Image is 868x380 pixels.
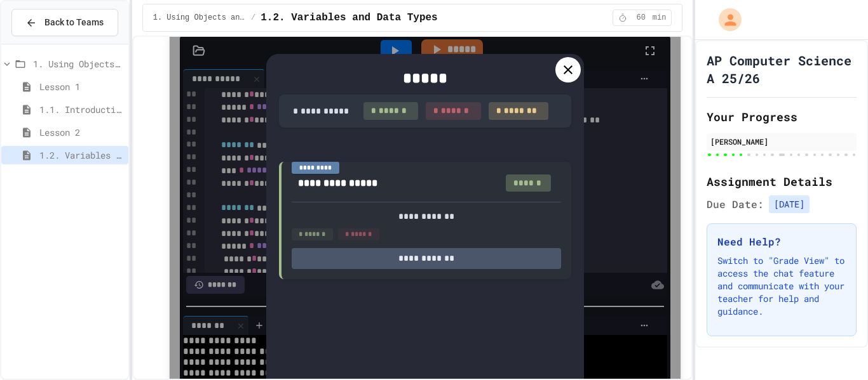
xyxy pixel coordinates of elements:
p: Switch to "Grade View" to access the chat feature and communicate with your teacher for help and ... [717,254,846,318]
span: Lesson 1 [39,80,123,93]
span: Back to Teams [44,16,104,29]
div: My Account [705,5,745,34]
span: / [251,13,255,23]
span: Lesson 2 [39,126,123,139]
h2: Assignment Details [707,173,857,190]
button: Back to Teams [11,9,118,36]
span: 60 [631,13,651,23]
span: 1.2. Variables and Data Types [261,10,437,25]
span: Due Date: [707,197,764,212]
span: [DATE] [769,195,810,213]
h2: Your Progress [707,108,857,126]
div: [PERSON_NAME] [710,136,853,147]
h3: Need Help? [717,234,846,249]
span: 1.1. Introduction to Algorithms, Programming, and Compilers [39,103,123,116]
span: 1.2. Variables and Data Types [39,148,123,162]
span: 1. Using Objects and Methods [33,57,123,70]
span: min [653,13,667,23]
span: 1. Using Objects and Methods [153,13,246,23]
h1: AP Computer Science A 25/26 [707,51,857,87]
